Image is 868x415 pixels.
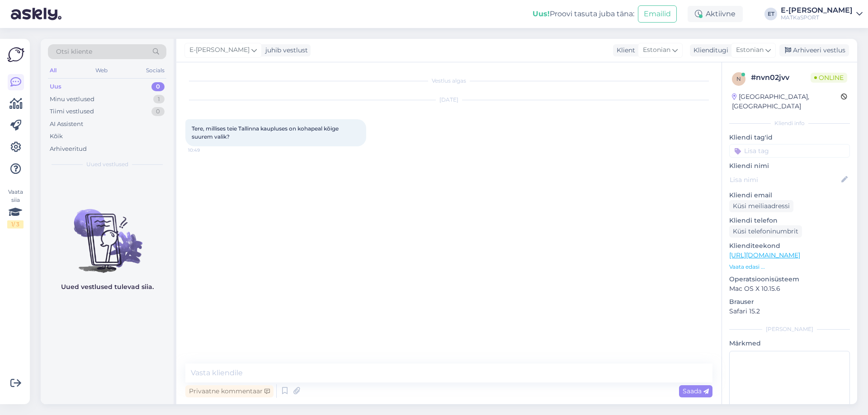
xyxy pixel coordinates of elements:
[7,188,24,228] div: Vaata siia
[41,193,174,274] img: No chats
[50,82,61,91] div: Uus
[50,95,94,104] div: Minu vestlused
[730,175,840,185] input: Lisa nimi
[729,307,850,316] p: Safari 15.2
[729,144,850,158] input: Lisa tag
[729,284,850,294] p: Mac OS X 10.15.6
[151,82,165,91] div: 0
[729,241,850,251] p: Klienditeekond
[729,216,850,225] p: Kliendi telefon
[613,46,635,55] div: Klient
[189,45,250,55] span: E-[PERSON_NAME]
[764,8,777,20] div: ET
[688,6,743,22] div: Aktiivne
[729,133,850,142] p: Kliendi tag'id
[729,200,793,212] div: Küsi meiliaadressi
[729,325,850,333] div: [PERSON_NAME]
[732,92,841,111] div: [GEOGRAPHIC_DATA], [GEOGRAPHIC_DATA]
[638,5,677,23] button: Emailid
[781,7,853,14] div: E-[PERSON_NAME]
[729,191,850,200] p: Kliendi email
[50,120,83,129] div: AI Assistent
[781,7,863,21] a: E-[PERSON_NAME]MATKaSPORT
[185,77,712,85] div: Vestlus algas
[192,125,340,140] span: Tere, millises teie Tallinna kaupluses on kohapeal kõige suurem valik?
[61,282,154,292] p: Uued vestlused tulevad siia.
[7,220,24,228] div: 1 / 3
[683,387,709,395] span: Saada
[151,107,165,116] div: 0
[781,14,853,21] div: MATKaSPORT
[86,160,128,168] span: Uued vestlused
[729,297,850,307] p: Brauser
[50,132,63,141] div: Kõik
[729,119,850,127] div: Kliendi info
[751,72,811,83] div: # nvn02jvv
[690,46,728,55] div: Klienditugi
[643,45,670,55] span: Estonian
[7,46,24,63] img: Askly Logo
[533,9,550,18] b: Uus!
[736,75,741,82] span: n
[729,225,802,238] div: Küsi telefoninumbrit
[729,161,850,171] p: Kliendi nimi
[729,263,850,271] p: Vaata edasi ...
[144,65,166,76] div: Socials
[729,251,800,259] a: [URL][DOMAIN_NAME]
[729,339,850,348] p: Märkmed
[729,275,850,284] p: Operatsioonisüsteem
[185,385,274,397] div: Privaatne kommentaar
[811,73,847,83] span: Online
[50,107,94,116] div: Tiimi vestlused
[94,65,109,76] div: Web
[56,47,92,56] span: Otsi kliente
[185,96,712,104] div: [DATE]
[48,65,58,76] div: All
[262,46,308,55] div: juhib vestlust
[779,44,849,56] div: Arhiveeri vestlus
[736,45,764,55] span: Estonian
[153,95,165,104] div: 1
[50,145,87,154] div: Arhiveeritud
[533,9,634,19] div: Proovi tasuta juba täna:
[188,147,222,154] span: 10:49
